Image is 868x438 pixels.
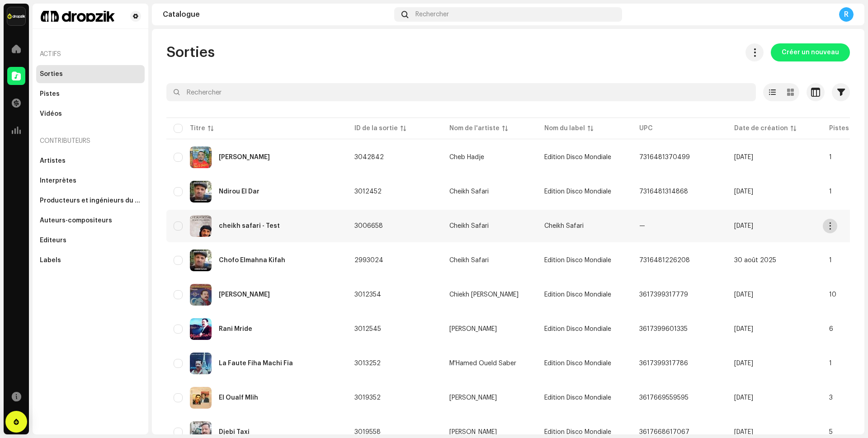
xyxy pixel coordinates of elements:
[354,395,381,401] span: 3019352
[354,223,383,229] span: 3006658
[354,257,383,264] span: 2993024
[734,429,753,435] span: 29 sept. 2025
[354,188,382,195] span: 3012452
[190,181,212,203] img: 47e6e502-1937-49bb-b423-89fb61d72496
[354,429,381,435] span: 3019558
[544,223,584,229] span: Cheikh Safari
[449,326,497,332] div: [PERSON_NAME]
[449,154,484,160] div: Cheb Hadje
[639,326,688,332] span: 3617399601335
[40,11,116,22] img: 37e0064e-ea37-4437-b673-4bec68cf10f0
[639,360,688,367] span: 3617399317786
[734,223,753,229] span: 15 sept. 2025
[734,188,753,195] span: 21 sept. 2025
[354,154,384,160] span: 3042842
[190,250,212,271] img: 38329818-2f85-4b97-854a-2d05e0e229e3
[36,192,145,210] re-m-nav-item: Producteurs et ingénieurs du son
[36,152,145,170] re-m-nav-item: Artistes
[449,326,530,332] span: Djilali Tiarti
[639,292,688,298] span: 3617399317779
[639,154,690,160] span: 7316481370499
[40,110,62,118] div: Vidéos
[190,318,212,340] img: cdc5862f-2747-4d7b-a52e-9b9fb7449b63
[219,429,250,435] div: Djebi Taxi
[449,257,530,264] span: Cheikh Safari
[40,217,112,224] div: Auteurs-compositeurs
[449,223,530,229] span: Cheikh Safari
[449,429,497,435] div: [PERSON_NAME]
[544,360,611,367] span: Edition Disco Mondiale
[839,7,854,22] div: R
[36,85,145,103] re-m-nav-item: Pistes
[734,326,753,332] span: 21 sept. 2025
[639,188,688,195] span: 7316481314868
[544,124,585,133] div: Nom du label
[36,212,145,230] re-m-nav-item: Auteurs-compositeurs
[354,360,381,367] span: 3013252
[544,395,611,401] span: Edition Disco Mondiale
[166,43,215,61] span: Sorties
[166,83,756,101] input: Rechercher
[734,154,753,160] span: 2 oct. 2025
[449,188,489,195] div: Cheikh Safari
[40,257,61,264] div: Labels
[449,292,530,298] span: Chiekh Djilali Tiarti
[449,360,516,367] div: M'Hamed Oueld Saber
[734,292,753,298] span: 21 sept. 2025
[449,429,530,435] span: Cheikh Cherif Oueld Saber
[449,257,489,264] div: Cheikh Safari
[219,257,285,264] div: Chofo Elmahna Kifah
[219,326,252,332] div: Rani Mride
[734,395,753,401] span: 29 sept. 2025
[639,257,690,264] span: 7316481226208
[639,223,645,229] span: —
[36,172,145,190] re-m-nav-item: Interprètes
[163,11,391,18] div: Catalogue
[449,395,497,401] div: [PERSON_NAME]
[190,284,212,306] img: 551a7e5e-e343-428d-85cc-369d4a282152
[734,257,776,264] span: 30 août 2025
[544,154,611,160] span: Edition Disco Mondiale
[544,188,611,195] span: Edition Disco Mondiale
[190,215,212,237] img: e5bb353d-2b28-467e-be44-43b4ba84d45f
[449,124,500,133] div: Nom de l'artiste
[190,124,205,133] div: Titre
[782,43,839,61] span: Créer un nouveau
[544,257,611,264] span: Edition Disco Mondiale
[354,326,381,332] span: 3012545
[36,231,145,250] re-m-nav-item: Éditeurs
[449,292,519,298] div: Chiekh [PERSON_NAME]
[219,154,270,160] div: Hana Tlef Rayie
[219,395,258,401] div: El Oualf Mlih
[544,292,611,298] span: Edition Disco Mondiale
[40,71,63,78] div: Sorties
[449,360,530,367] span: M'Hamed Oueld Saber
[449,188,530,195] span: Cheikh Safari
[639,395,689,401] span: 3617669559595
[354,124,398,133] div: ID de la sortie
[40,157,66,165] div: Artistes
[40,177,76,184] div: Interprètes
[36,251,145,269] re-m-nav-item: Labels
[219,292,270,298] div: Chrab Mlih
[36,43,145,65] re-a-nav-header: Actifs
[40,90,60,98] div: Pistes
[354,292,381,298] span: 3012354
[190,353,212,374] img: d5535366-4102-4174-828f-0e43d58dc228
[544,429,611,435] span: Edition Disco Mondiale
[40,237,66,244] div: Éditeurs
[734,360,753,367] span: 22 sept. 2025
[190,146,212,168] img: e41a88f3-1f40-41e9-8bd9-4267de1ecd42
[771,43,850,61] button: Créer un nouveau
[734,124,788,133] div: Date de création
[219,223,280,229] div: cheikh safari - Test
[36,130,145,152] re-a-nav-header: Contributeurs
[415,11,449,18] span: Rechercher
[36,105,145,123] re-m-nav-item: Vidéos
[5,411,27,433] div: Open Intercom Messenger
[544,326,611,332] span: Edition Disco Mondiale
[219,188,259,195] div: Ndirou El Dar
[219,360,293,367] div: La Faute Fiha Machi Fia
[36,65,145,83] re-m-nav-item: Sorties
